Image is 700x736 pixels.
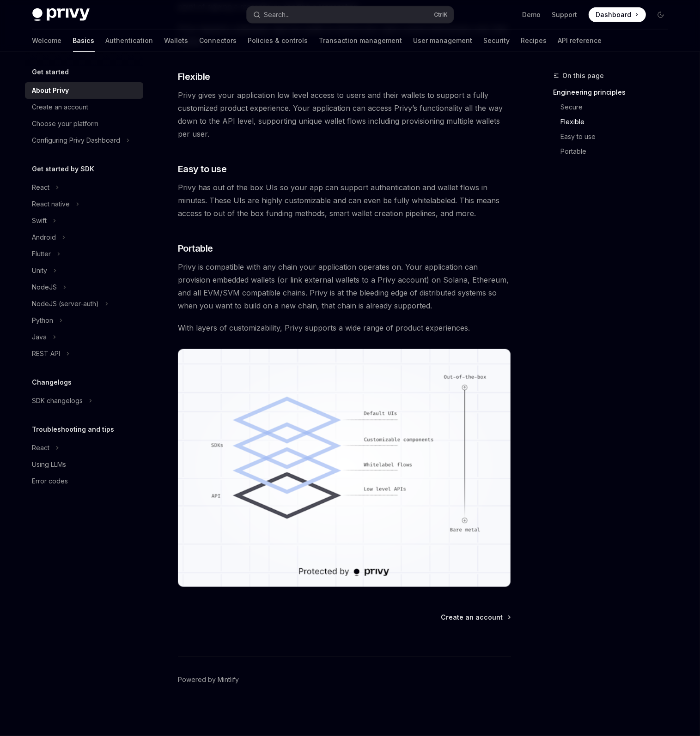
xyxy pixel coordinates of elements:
[32,282,57,293] div: NodeJS
[554,100,676,115] a: Secure
[178,349,511,587] img: images/Customization.png
[32,30,62,52] a: Welcome
[106,30,153,52] a: Authentication
[25,312,143,329] button: Python
[25,440,143,456] button: React
[554,85,676,100] a: Engineering principles
[32,85,69,96] div: About Privy
[32,459,67,470] div: Using LLMs
[25,212,143,229] button: Swift
[25,392,143,409] button: SDK changelogs
[32,163,95,175] h5: Get started by SDK
[552,10,578,19] a: Support
[589,7,646,22] a: Dashboard
[32,298,99,309] div: NodeJS (server-auth)
[264,9,290,20] div: Search...
[248,30,308,52] a: Policies & controls
[32,315,54,326] div: Python
[441,613,510,622] a: Create an account
[319,30,402,52] a: Transaction management
[25,99,143,115] a: Create an account
[32,265,48,276] div: Unity
[521,30,547,52] a: Recipes
[25,262,143,279] button: Unity
[596,10,632,19] span: Dashboard
[563,70,604,81] span: On this page
[523,10,541,19] a: Demo
[32,118,99,129] div: Choose your platform
[32,348,61,359] div: REST API
[32,199,70,210] div: React native
[178,242,213,255] span: Portable
[247,6,454,23] button: Search...CtrlK
[25,82,143,99] a: About Privy
[178,181,511,220] span: Privy has out of the box UIs so your app can support authentication and wallet flows in minutes. ...
[32,232,56,243] div: Android
[25,179,143,196] button: React
[32,66,69,78] h5: Get started
[484,30,510,52] a: Security
[558,30,602,52] a: API reference
[164,30,189,52] a: Wallets
[434,11,448,18] span: Ctrl K
[178,89,511,140] span: Privy gives your application low level access to users and their wallets to support a fully custo...
[32,395,83,406] div: SDK changelogs
[178,675,239,684] a: Powered by Mintlify
[178,163,227,175] span: Easy to use
[25,296,143,312] button: NodeJS (server-auth)
[32,135,121,146] div: Configuring Privy Dashboard
[32,442,50,453] div: React
[25,345,143,362] button: REST API
[25,329,143,345] button: Java
[32,424,115,435] h5: Troubleshooting and tips
[25,456,143,473] a: Using LLMs
[200,30,237,52] a: Connectors
[25,115,143,132] a: Choose your platform
[25,229,143,246] button: Android
[25,473,143,489] a: Error codes
[25,279,143,296] button: NodeJS
[32,215,47,226] div: Swift
[25,132,143,149] button: Configuring Privy Dashboard
[32,332,47,343] div: Java
[25,246,143,262] button: Flutter
[73,30,95,52] a: Basics
[32,377,72,388] h5: Changelogs
[441,613,503,622] span: Create an account
[25,196,143,212] button: React native
[178,321,511,334] span: With layers of customizability, Privy supports a wide range of product experiences.
[653,7,668,22] button: Toggle dark mode
[554,129,676,144] a: Easy to use
[32,248,51,259] div: Flutter
[32,102,89,113] div: Create an account
[554,115,676,129] a: Flexible
[178,70,210,83] span: Flexible
[554,144,676,159] a: Portable
[32,476,68,487] div: Error codes
[32,8,90,21] img: dark logo
[414,30,473,52] a: User management
[32,182,50,193] div: React
[178,260,511,312] span: Privy is compatible with any chain your application operates on. Your application can provision e...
